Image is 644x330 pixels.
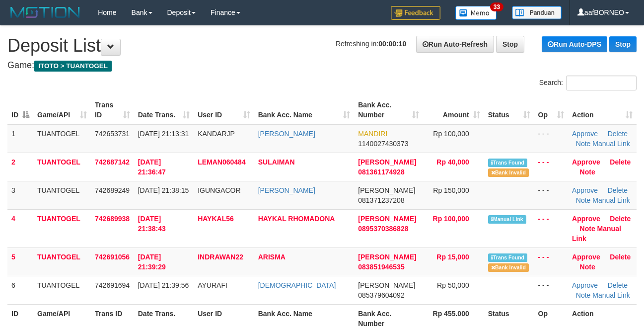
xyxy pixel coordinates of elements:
td: - - - [534,153,568,181]
th: Trans ID: activate to sort column ascending [91,96,134,124]
a: Delete [608,130,628,138]
img: panduan.png [512,6,562,19]
td: - - - [534,181,568,209]
h4: Game: [7,61,637,71]
th: User ID: activate to sort column ascending [194,96,254,124]
a: ARISMA [258,253,286,261]
a: Delete [610,215,631,223]
a: SULAIMAN [258,158,295,166]
a: Approve [572,130,598,138]
th: Date Trans.: activate to sort column ascending [134,96,194,124]
span: [DATE] 21:39:29 [138,253,166,271]
label: Search: [539,76,637,90]
span: [DATE] 21:13:31 [138,130,189,138]
td: 6 [7,276,33,304]
span: AYURAFI [198,281,227,289]
a: Manual Link [592,291,630,299]
span: Copy 081371237208 to clipboard [358,196,404,204]
td: TUANTOGEL [33,276,91,304]
a: Stop [609,36,637,52]
a: Note [580,225,595,233]
td: TUANTOGEL [33,124,91,153]
span: MANDIRI [358,130,387,138]
th: Bank Acc. Name: activate to sort column ascending [254,96,355,124]
span: Rp 15,000 [436,253,469,261]
td: - - - [534,124,568,153]
span: KANDARJP [198,130,235,138]
span: Copy 083851946535 to clipboard [358,263,404,271]
th: ID: activate to sort column descending [7,96,33,124]
span: Manually Linked [488,215,526,224]
td: TUANTOGEL [33,181,91,209]
span: Copy 1140027430373 to clipboard [358,140,408,148]
span: IGUNGACOR [198,186,240,194]
span: HAYKAL56 [198,215,234,223]
span: [PERSON_NAME] [358,215,416,223]
a: [PERSON_NAME] [258,130,315,138]
span: Bank is not match [488,168,529,177]
span: 742689249 [95,186,130,194]
span: 742687142 [95,158,130,166]
a: Approve [572,158,600,166]
a: Approve [572,215,600,223]
td: 4 [7,209,33,247]
a: Approve [572,281,598,289]
th: Bank Acc. Number: activate to sort column ascending [354,96,423,124]
span: LEMAN060484 [198,158,246,166]
span: ITOTO > TUANTOGEL [34,61,112,72]
span: Rp 100,000 [433,215,469,223]
th: Amount: activate to sort column ascending [423,96,484,124]
td: - - - [534,247,568,276]
span: 33 [490,2,503,11]
a: HAYKAL RHOMADONA [258,215,335,223]
th: Status: activate to sort column ascending [484,96,534,124]
td: 2 [7,153,33,181]
img: MOTION_logo.png [7,5,83,20]
span: [DATE] 21:39:56 [138,281,189,289]
span: 742653731 [95,130,130,138]
h1: Deposit List [7,36,637,56]
span: [PERSON_NAME] [358,158,416,166]
td: 1 [7,124,33,153]
a: Note [580,263,595,271]
span: Copy 085379604092 to clipboard [358,291,404,299]
span: Similar transaction found [488,253,528,262]
a: Note [576,291,591,299]
a: Delete [610,158,631,166]
span: [DATE] 21:38:43 [138,215,166,233]
a: Note [576,140,591,148]
a: Manual Link [572,225,621,243]
span: 742691056 [95,253,130,261]
td: TUANTOGEL [33,247,91,276]
img: Button%20Memo.svg [455,6,497,20]
a: Manual Link [592,140,630,148]
td: - - - [534,276,568,304]
span: INDRAWAN22 [198,253,243,261]
a: Stop [496,36,524,53]
a: Run Auto-Refresh [416,36,494,53]
img: Feedback.jpg [391,6,440,20]
span: Rp 100,000 [433,130,469,138]
td: 5 [7,247,33,276]
a: Run Auto-DPS [542,36,607,52]
input: Search: [566,76,637,90]
a: Manual Link [592,196,630,204]
span: [PERSON_NAME] [358,253,416,261]
td: TUANTOGEL [33,209,91,247]
span: Similar transaction found [488,159,528,167]
a: Note [576,196,591,204]
span: [PERSON_NAME] [358,186,415,194]
th: Action: activate to sort column ascending [568,96,637,124]
span: Rp 150,000 [433,186,469,194]
a: Approve [572,253,600,261]
span: Bank is not match [488,263,529,272]
a: Approve [572,186,598,194]
span: Copy 0895370386828 to clipboard [358,225,408,233]
span: Copy 081361174928 to clipboard [358,168,404,176]
span: 742689938 [95,215,130,223]
span: [DATE] 21:38:15 [138,186,189,194]
a: [DEMOGRAPHIC_DATA] [258,281,336,289]
a: Note [580,168,595,176]
strong: 00:00:10 [378,40,406,48]
span: [DATE] 21:36:47 [138,158,166,176]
